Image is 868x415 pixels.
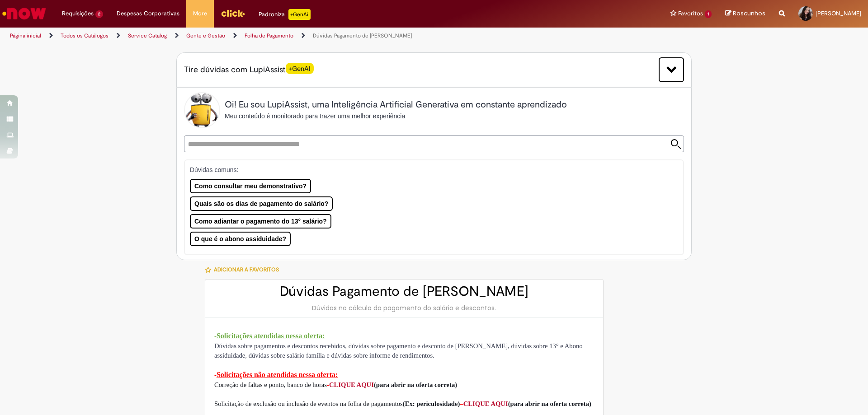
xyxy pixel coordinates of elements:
h2: Oi! Eu sou LupiAssist, uma Inteligência Artificial Generativa em constante aprendizado [225,100,567,110]
button: Adicionar a Favoritos [205,260,284,279]
span: 1 [705,10,712,18]
span: Meu conteúdo é monitorado para trazer uma melhor experiência [225,112,405,120]
span: (para abrir na oferta correta) [508,400,591,407]
p: Dúvidas comuns: [190,165,666,174]
span: Solicitações não atendidas nessa oferta: [217,371,338,378]
span: (para abrir na oferta correta) [374,381,457,388]
a: CLIQUE AQUI [329,381,374,388]
a: Gente e Gestão [186,32,225,39]
span: - [327,381,329,388]
span: Adicionar a Favoritos [214,266,279,274]
span: – [460,400,463,407]
a: Folha de Pagamento [245,32,293,39]
span: Tire dúvidas com LupiAssist [184,64,314,75]
div: Padroniza [259,9,311,20]
span: More [193,9,207,18]
span: Favoritos [678,9,703,18]
span: Solicitações atendidas nessa oferta: [217,332,325,340]
a: Rascunhos [725,9,765,18]
span: Solicitação de exclusão ou inclusão de eventos na folha de pagamentos [214,400,403,407]
span: [PERSON_NAME] [816,9,861,17]
a: CLIQUE AQUI [463,400,508,407]
a: Service Catalog [128,32,167,39]
p: +GenAi [288,9,311,20]
button: Como adiantar o pagamento do 13° salário? [190,214,331,228]
span: Despesas Corporativas [117,9,179,18]
img: Lupi [184,92,220,128]
h2: Dúvidas Pagamento de [PERSON_NAME] [214,284,594,299]
span: - [214,332,217,340]
input: Submit [668,136,684,152]
a: Todos os Catálogos [61,32,108,39]
span: Rascunhos [733,9,765,18]
a: Dúvidas Pagamento de [PERSON_NAME] [313,32,412,39]
span: - [214,371,217,378]
p: Dúvidas sobre pagamentos e descontos recebidos, dúvidas sobre pagamento e desconto de [PERSON_NAM... [214,341,594,360]
span: Requisições [62,9,94,18]
a: Página inicial [10,32,41,39]
span: (Ex: periculosidade) [403,400,591,407]
img: ServiceNow [1,5,47,23]
span: Correção de faltas e ponto, banco de horas [214,381,327,388]
button: O que é o abono assiduidade? [190,232,291,246]
button: Quais são os dias de pagamento do salário? [190,196,333,211]
span: 2 [95,10,103,18]
button: Como consultar meu demonstrativo? [190,179,311,193]
ul: Trilhas de página [7,28,572,44]
div: Dúvidas no cálculo do pagamento do salário e descontos. [214,303,594,312]
img: click_logo_yellow_360x200.png [221,6,245,20]
span: +GenAI [286,63,314,74]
